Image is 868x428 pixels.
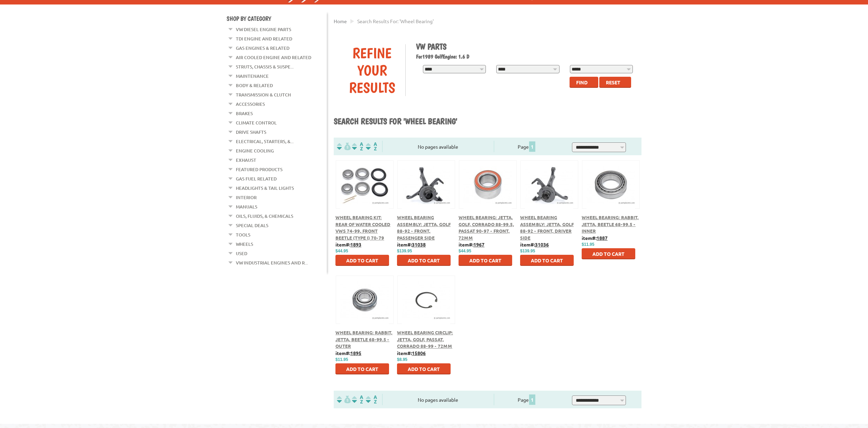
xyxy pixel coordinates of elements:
[236,165,283,174] a: Featured Products
[236,34,292,43] a: TDI Engine and Related
[597,235,608,241] u: 1887
[236,202,257,211] a: Manuals
[236,230,250,239] a: Tools
[236,212,293,221] a: Oils, Fluids, & Chemicals
[334,116,641,127] h1: Search results for 'wheel bearing'
[236,193,257,202] a: Interior
[582,235,608,241] b: item#:
[236,221,268,230] a: Special Deals
[397,241,426,248] b: item#:
[408,257,440,263] span: Add to Cart
[412,241,426,248] u: 31038
[236,109,253,118] a: Brakes
[592,251,625,257] span: Add to Cart
[236,174,277,183] a: Gas Fuel Related
[459,255,512,266] button: Add to Cart
[236,156,256,165] a: Exhaust
[335,214,390,241] a: Wheel Bearing Kit: Rear of Water Cooled VWs 74-99, Front Beetle (Type I) 70-79
[599,77,631,88] button: Reset
[236,62,294,71] a: Struts, Chassis & Suspe...
[357,18,434,24] span: Search results for: 'wheel bearing'
[335,255,389,266] button: Add to Cart
[494,141,560,152] div: Page
[416,53,637,60] h2: 1989 Golf
[364,396,378,403] img: Sort by Sales Rank
[351,142,364,150] img: Sort by Headline
[397,214,451,241] a: Wheel Bearing Assembly: Jetta, Golf 88-92 - Front, Passenger Side
[582,242,594,247] span: $11.95
[408,366,440,372] span: Add to Cart
[335,357,348,362] span: $11.95
[335,363,389,374] button: Add to Cart
[364,142,378,150] img: Sort by Sales Rank
[335,350,361,356] b: item#:
[535,241,549,248] u: 31036
[606,79,620,85] span: Reset
[236,184,294,193] a: Headlights & Tail Lights
[443,53,469,60] span: Engine: 1.6 D
[494,394,560,405] div: Page
[346,257,378,263] span: Add to Cart
[337,142,351,150] img: filterpricelow.svg
[520,241,549,248] b: item#:
[397,329,453,349] a: Wheel bearing Circlip: Jetta, Golf, Passat, Corrado 88-99 - 72mm
[416,41,637,52] h1: VW Parts
[335,249,348,253] span: $44.95
[529,141,535,152] span: 1
[236,258,308,267] a: VW Industrial Engines and R...
[346,366,378,372] span: Add to Cart
[337,396,351,403] img: filterpricelow.svg
[227,15,327,22] h4: Shop By Category
[236,240,253,249] a: Wheels
[236,53,311,62] a: Air Cooled Engine and Related
[469,257,501,263] span: Add to Cart
[576,79,588,85] span: Find
[520,249,535,253] span: $139.95
[459,214,514,241] a: Wheel Bearing: Jetta, Golf, Corrado 88-99.5, Passat 90-97 - Front, 72mm
[582,214,639,234] a: Wheel Bearing: Rabbit, Jetta, Beetle 68-99.5 - Inner
[520,255,574,266] button: Add to Cart
[334,18,347,24] a: Home
[236,72,269,81] a: Maintenance
[412,350,426,356] u: 15806
[397,255,451,266] button: Add to Cart
[236,25,291,34] a: VW Diesel Engine Parts
[473,241,484,248] u: 1967
[350,350,361,356] u: 1895
[520,214,574,241] a: Wheel Bearing Assembly: Jetta, Golf 88-92 - Front, Driver Side
[397,357,407,362] span: $8.95
[335,241,361,248] b: item#:
[529,394,535,405] span: 1
[397,249,412,253] span: $139.95
[236,249,247,258] a: Used
[397,363,451,374] button: Add to Cart
[335,329,393,349] a: Wheel Bearing: Rabbit, Jetta, Beetle 68-99.5 - Outer
[236,100,265,109] a: Accessories
[351,396,364,403] img: Sort by Headline
[397,350,426,356] b: item#:
[416,53,422,60] span: For
[459,241,484,248] b: item#:
[236,44,289,53] a: Gas Engines & Related
[236,90,291,99] a: Transmission & Clutch
[339,44,405,96] div: Refine Your Results
[236,81,273,90] a: Body & Related
[350,241,361,248] u: 1893
[236,118,277,127] a: Climate Control
[531,257,563,263] span: Add to Cart
[382,396,494,403] div: No pages available
[459,249,471,253] span: $44.95
[236,137,294,146] a: Electrical, Starters, &...
[236,146,274,155] a: Engine Cooling
[236,128,266,137] a: Drive Shafts
[570,77,598,88] button: Find
[382,143,494,150] div: No pages available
